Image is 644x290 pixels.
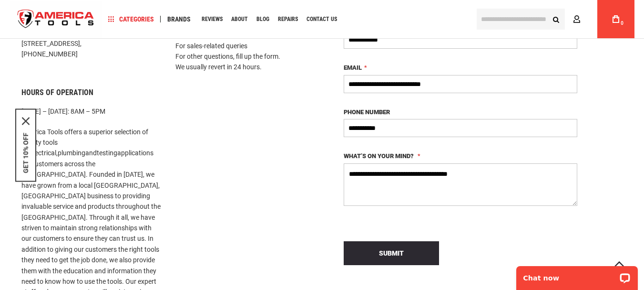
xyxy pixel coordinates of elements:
[621,21,624,26] span: 0
[97,149,117,157] a: testing
[22,132,30,173] button: GET 10% OFF
[227,13,252,26] a: About
[108,16,154,22] span: Categories
[344,241,439,265] button: Submit
[344,64,362,71] span: Email
[197,13,227,26] a: Reviews
[278,16,298,22] span: Repairs
[163,13,195,26] a: Brands
[202,16,223,22] span: Reviews
[175,30,315,73] p: We offer Live Chat Support For sales-related queries For other questions, fill up the form. We us...
[274,13,302,26] a: Repairs
[302,13,341,26] a: Contact Us
[344,152,414,160] span: What’s on your mind?
[344,108,390,116] span: Phone Number
[10,1,102,37] a: store logo
[307,16,337,22] span: Contact Us
[547,10,565,28] button: Search
[379,249,404,257] span: Submit
[21,88,161,97] h6: Hours of Operation
[256,16,269,22] span: Blog
[21,38,161,60] p: [STREET_ADDRESS], [PHONE_NUMBER]
[231,16,248,22] span: About
[30,149,56,157] a: electrical
[104,13,158,26] a: Categories
[510,260,644,290] iframe: LiveChat chat widget
[252,13,274,26] a: Blog
[22,117,30,125] svg: close icon
[58,149,85,157] a: plumbing
[10,1,102,37] img: America Tools
[22,117,30,125] button: Close
[21,106,161,117] p: [DATE] – [DATE]: 8AM – 5PM
[167,16,191,22] span: Brands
